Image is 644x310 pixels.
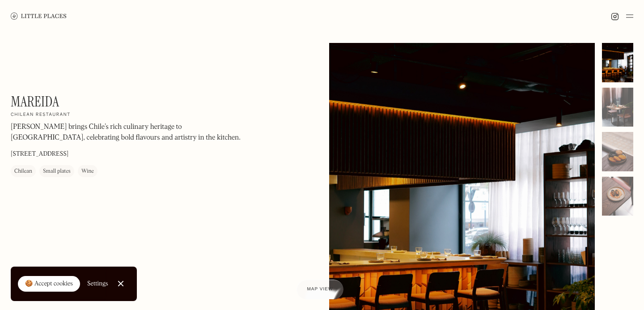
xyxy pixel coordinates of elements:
[307,287,333,292] span: Map view
[87,274,108,294] a: Settings
[87,280,108,287] div: Settings
[11,122,252,143] p: [PERSON_NAME] brings Chile’s rich culinary heritage to [GEOGRAPHIC_DATA], celebrating bold flavou...
[18,276,80,292] a: 🍪 Accept cookies
[43,167,71,176] div: Small plates
[120,284,121,284] div: Close Cookie Popup
[81,167,94,176] div: Wine
[14,167,32,176] div: Chilean
[112,275,130,293] a: Close Cookie Popup
[11,149,68,159] p: [STREET_ADDRESS]
[25,280,73,289] div: 🍪 Accept cookies
[11,112,71,118] h2: Chilean restaurant
[297,280,344,299] a: Map view
[11,93,59,110] h1: Mareida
